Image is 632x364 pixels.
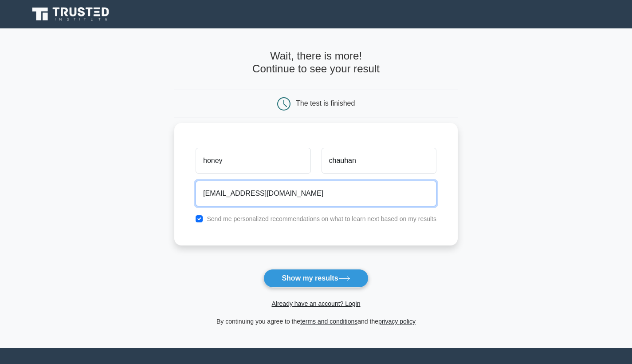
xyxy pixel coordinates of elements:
h4: Wait, there is more! Continue to see your result [174,50,458,75]
div: By continuing you agree to the and the [169,316,463,327]
a: terms and conditions [300,318,357,325]
input: Last name [322,148,436,174]
label: Send me personalized recommendations on what to learn next based on my results [207,215,436,222]
input: Email [196,181,436,206]
a: Already have an account? Login [271,300,360,307]
button: Show my results [263,269,368,288]
a: privacy policy [378,318,416,325]
div: The test is finished [296,99,355,107]
input: First name [196,148,310,174]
